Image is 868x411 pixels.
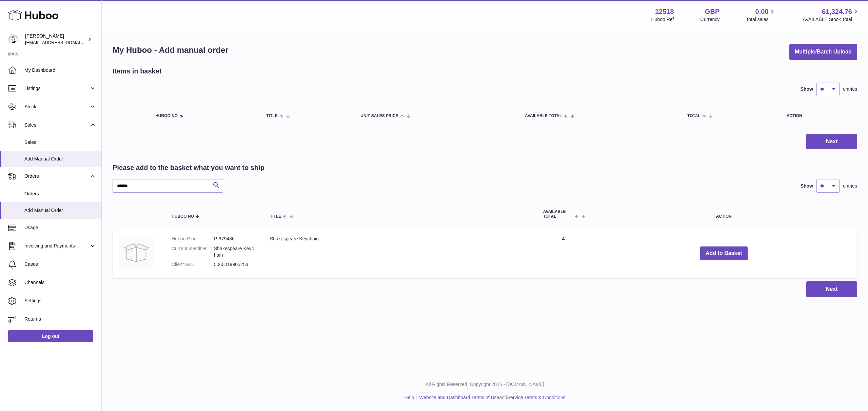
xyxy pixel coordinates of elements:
[214,236,256,242] dd: P-979486
[24,261,96,267] span: Cases
[263,229,536,278] td: Shakespeare Keychain
[24,224,96,231] span: Usage
[24,122,89,128] span: Sales
[107,381,863,388] p: All Rights Reserved. Copyright 2025 - [DOMAIN_NAME]
[543,210,573,218] span: AVAILABLE Total
[24,173,89,179] span: Orders
[8,34,18,44] img: internalAdmin-12518@internal.huboo.com
[787,114,850,118] div: Action
[113,67,162,76] h2: Items in basket
[24,85,89,92] span: Listings
[525,114,562,118] span: AVAILABLE Total
[591,203,857,225] th: Action
[24,104,89,110] span: Stock
[651,16,674,23] div: Huboo Ref
[801,86,813,92] label: Show
[843,86,857,92] span: entries
[270,214,281,219] span: Title
[755,7,769,16] span: 0.00
[172,236,214,242] dt: Huboo P no
[507,395,566,400] a: Service Terms & Conditions
[24,298,96,304] span: Settings
[24,67,96,73] span: My Dashboard
[119,236,153,269] img: Shakespeare Keychain
[24,279,96,286] span: Channels
[214,245,256,258] dd: Shakespeare Keychain
[801,183,813,189] label: Show
[419,395,499,400] a: Website and Dashboard Terms of Use
[746,7,776,23] a: 0.00 Total sales
[24,243,89,249] span: Invoicing and Payments
[789,44,857,60] button: Multiple/Batch Upload
[705,7,719,16] strong: GBP
[113,45,229,56] h1: My Huboo - Add manual order
[24,191,96,197] span: Orders
[24,207,96,214] span: Add Manual Order
[803,16,860,23] span: AVAILABLE Stock Total
[806,281,857,297] button: Next
[687,114,701,118] span: Total
[25,40,100,45] span: [EMAIL_ADDRESS][DOMAIN_NAME]
[24,139,96,146] span: Sales
[822,7,852,16] span: 61,324.76
[417,394,565,401] li: and
[214,261,256,268] dd: 5065019905253
[806,134,857,150] button: Next
[24,156,96,162] span: Add Manual Order
[113,163,264,172] h2: Please add to the basket what you want to ship
[24,316,96,322] span: Returns
[405,395,414,400] a: Help
[803,7,860,23] a: 61,324.76 AVAILABLE Stock Total
[172,214,194,219] span: Huboo no
[360,114,398,118] span: Unit Sales Price
[536,229,591,278] td: 4
[267,114,278,118] span: Title
[700,246,748,260] button: Add to Basket
[701,16,720,23] div: Currency
[746,16,776,23] span: Total sales
[8,330,93,342] a: Log out
[25,33,86,46] div: [PERSON_NAME]
[655,7,674,16] strong: 12518
[172,261,214,268] dt: Client SKU
[155,114,178,118] span: Huboo no
[843,183,857,189] span: entries
[172,245,214,258] dt: Current identifier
